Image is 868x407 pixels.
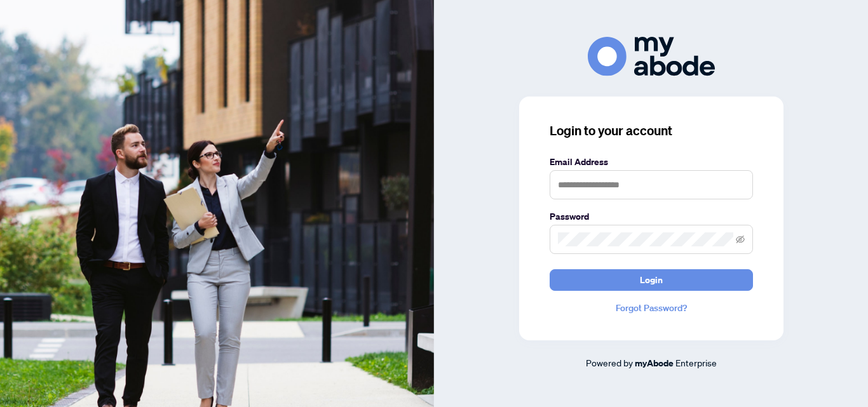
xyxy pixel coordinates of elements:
button: Login [550,269,753,291]
a: Forgot Password? [550,301,753,315]
span: Powered by [586,357,633,368]
a: myAbode [635,356,674,370]
span: Login [640,270,663,290]
label: Email Address [550,155,753,169]
h3: Login to your account [550,122,753,140]
img: ma-logo [588,37,715,76]
span: eye-invisible [736,235,745,244]
span: Enterprise [675,357,717,368]
label: Password [550,210,753,224]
